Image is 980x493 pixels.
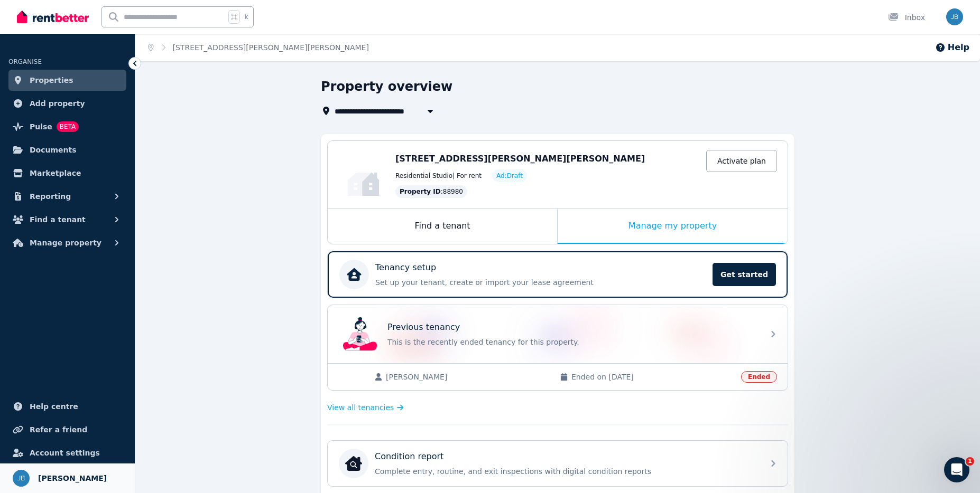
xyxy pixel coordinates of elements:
[888,12,925,23] div: Inbox
[244,13,248,21] span: k
[8,396,126,417] a: Help centre
[30,447,100,459] span: Account settings
[345,455,362,472] img: Condition report
[328,305,788,363] a: Previous tenancyPrevious tenancyThis is the recently ended tenancy for this property.
[8,163,126,184] a: Marketplace
[946,8,963,25] img: Jessica Fantuzzi
[8,419,126,440] a: Refer a friend
[327,402,404,413] a: View all tenancies
[571,372,735,382] span: Ended on [DATE]
[375,450,443,463] p: Condition report
[30,144,77,156] span: Documents
[30,236,101,249] span: Manage property
[387,337,757,347] p: This is the recently ended tenancy for this property.
[328,209,557,244] div: Find a tenant
[741,371,777,383] span: Ended
[8,139,126,160] a: Documents
[30,190,71,203] span: Reporting
[343,317,377,351] img: Previous tenancy
[966,457,974,466] span: 1
[8,232,126,253] button: Manage property
[328,441,788,486] a: Condition reportCondition reportComplete entry, routine, and exit inspections with digital condit...
[395,172,482,180] span: Residential Studio | For rent
[173,43,369,52] a: [STREET_ADDRESS][PERSON_NAME][PERSON_NAME]
[387,321,460,334] p: Previous tenancy
[706,150,777,172] a: Activate plan
[395,154,645,164] span: [STREET_ADDRESS][PERSON_NAME][PERSON_NAME]
[375,466,757,477] p: Complete entry, routine, and exit inspections with digital condition reports
[713,263,776,286] span: Get started
[30,400,78,413] span: Help centre
[8,116,126,137] a: PulseBETA
[8,58,42,65] span: ORGANISE
[328,251,788,298] a: Tenancy setupSet up your tenant, create or import your lease agreementGet started
[944,457,969,482] iframe: Intercom live chat
[375,277,706,288] p: Set up your tenant, create or import your lease agreement
[30,213,86,226] span: Find a tenant
[30,120,52,133] span: Pulse
[375,261,436,274] p: Tenancy setup
[30,167,81,179] span: Marketplace
[8,442,126,463] a: Account settings
[8,209,126,230] button: Find a tenant
[135,34,382,61] nav: Breadcrumb
[30,97,85,110] span: Add property
[8,70,126,91] a: Properties
[30,74,73,87] span: Properties
[8,186,126,207] button: Reporting
[38,472,107,485] span: [PERSON_NAME]
[8,93,126,114] a: Add property
[496,172,523,180] span: Ad: Draft
[17,9,89,25] img: RentBetter
[327,402,394,413] span: View all tenancies
[57,121,79,132] span: BETA
[30,423,87,436] span: Refer a friend
[400,187,441,196] span: Property ID
[321,78,452,95] h1: Property overview
[386,372,549,382] span: [PERSON_NAME]
[13,470,30,487] img: Jessica Fantuzzi
[395,185,467,198] div: : 88980
[935,41,969,54] button: Help
[558,209,788,244] div: Manage my property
